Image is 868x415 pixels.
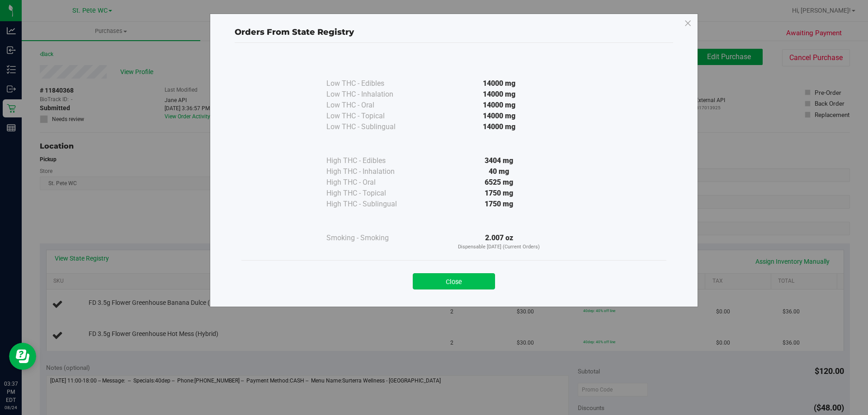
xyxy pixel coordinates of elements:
[417,233,581,251] div: 2.007 oz
[417,243,581,251] p: Dispensable [DATE] (Current Orders)
[417,89,581,100] div: 14000 mg
[417,121,581,132] div: 14000 mg
[417,188,581,199] div: 1750 mg
[326,188,417,199] div: High THC - Topical
[326,177,417,188] div: High THC - Oral
[326,121,417,132] div: Low THC - Sublingual
[326,100,417,111] div: Low THC - Oral
[326,199,417,210] div: High THC - Sublingual
[417,177,581,188] div: 6525 mg
[326,155,417,166] div: High THC - Edibles
[417,155,581,166] div: 3404 mg
[417,199,581,210] div: 1750 mg
[326,233,417,243] div: Smoking - Smoking
[417,100,581,111] div: 14000 mg
[326,78,417,89] div: Low THC - Edibles
[326,89,417,100] div: Low THC - Inhalation
[417,78,581,89] div: 14000 mg
[9,343,36,370] iframe: Resource center
[417,166,581,177] div: 40 mg
[235,27,354,37] span: Orders From State Registry
[417,111,581,121] div: 14000 mg
[326,111,417,121] div: Low THC - Topical
[326,166,417,177] div: High THC - Inhalation
[413,273,495,289] button: Close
